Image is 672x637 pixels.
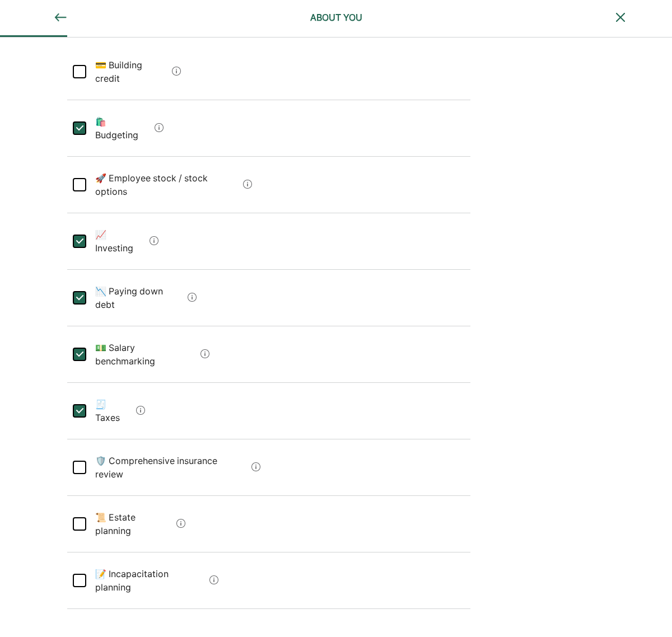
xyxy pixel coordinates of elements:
[240,11,432,24] div: ABOUT YOU
[86,162,239,207] div: 🚀 Employee stock / stock options
[86,502,172,546] div: 📜 Estate planning
[86,275,183,320] div: 📉 Paying down debt
[72,234,86,247] div: L
[86,106,150,151] div: 🛍️ Budgeting
[72,404,86,417] div: L
[86,219,145,264] div: 📈 Investing
[86,49,167,94] div: 💳 Building credit
[86,388,132,433] div: 🧾 Taxes
[86,445,247,490] div: 🛡️ Comprehensive insurance review
[72,291,86,304] div: L
[86,332,196,377] div: 💵 Salary benchmarking
[86,558,205,603] div: 📝 Incapacitation planning
[72,121,86,134] div: L
[72,347,86,360] div: L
